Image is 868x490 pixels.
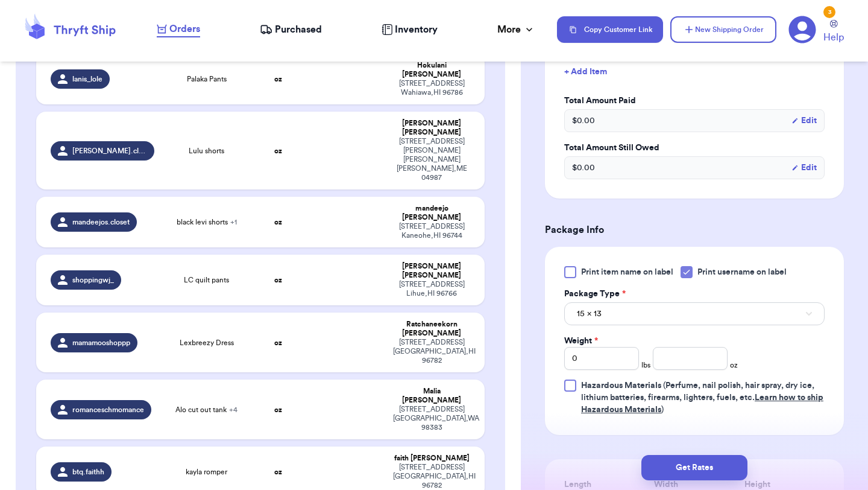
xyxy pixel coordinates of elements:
span: Orders [169,22,200,36]
a: Inventory [382,22,438,37]
span: + 1 [230,218,237,226]
strong: oz [274,406,282,413]
label: Total Amount Paid [564,95,825,107]
span: btq.faithh [72,467,104,477]
span: Hazardous Materials [581,381,661,390]
span: lbs [641,360,650,370]
div: faith [PERSON_NAME] [393,454,470,463]
span: lanis_lole [72,74,102,84]
span: 15 x 13 [577,308,602,320]
span: kayla romper [186,467,227,477]
div: [PERSON_NAME] [PERSON_NAME] [393,119,470,137]
div: [STREET_ADDRESS] [GEOGRAPHIC_DATA] , WA 98383 [393,405,470,432]
span: oz [730,360,738,370]
button: + Add Item [559,59,829,85]
span: $ 0.00 [572,115,595,127]
strong: oz [274,276,282,284]
label: Package Type [564,288,626,300]
span: shoppingwj_ [72,275,114,285]
button: 15 x 13 [564,302,825,325]
span: Help [823,30,844,45]
span: LC quilt pants [184,275,229,285]
span: black levi shorts [177,217,237,227]
button: Edit [791,115,817,127]
a: Orders [157,22,200,37]
span: Print item name on label [581,266,673,278]
a: 3 [788,16,816,43]
span: Purchased [275,22,322,37]
strong: oz [274,218,282,226]
span: + 4 [229,406,237,413]
div: Ratchaneekorn [PERSON_NAME] [393,320,470,338]
span: Alo cut out tank [175,405,237,415]
button: New Shipping Order [670,16,776,43]
a: Help [823,20,844,45]
button: Get Rates [641,455,747,480]
strong: oz [274,468,282,476]
div: [STREET_ADDRESS] Wahiawa , HI 96786 [393,79,470,97]
div: More [497,22,535,37]
span: $ 0.00 [572,162,595,174]
span: Print username on label [697,266,787,278]
span: Lulu shorts [189,146,224,156]
strong: oz [274,339,282,346]
div: [STREET_ADDRESS] Kaneohe , HI 96744 [393,222,470,240]
span: romanceschmomance [72,405,144,415]
div: [STREET_ADDRESS][PERSON_NAME][PERSON_NAME] [PERSON_NAME] , ME 04987 [393,137,470,182]
span: [PERSON_NAME].closet [72,146,147,156]
span: mandeejos.closet [72,217,130,227]
button: Copy Customer Link [557,16,663,43]
div: Malia [PERSON_NAME] [393,387,470,405]
div: [STREET_ADDRESS] [GEOGRAPHIC_DATA] , HI 96782 [393,463,470,490]
span: Palaka Pants [187,74,227,84]
a: Purchased [260,22,322,37]
label: Total Amount Still Owed [564,142,825,154]
button: Edit [791,162,817,174]
div: [STREET_ADDRESS] [GEOGRAPHIC_DATA] , HI 96782 [393,338,470,365]
span: (Perfume, nail polish, hair spray, dry ice, lithium batteries, firearms, lighters, fuels, etc. ) [581,381,823,414]
label: Weight [564,335,598,347]
h3: Package Info [545,223,844,237]
strong: oz [274,75,282,83]
strong: oz [274,147,282,154]
div: mandeejo [PERSON_NAME] [393,204,470,222]
span: mamamooshoppp [72,338,130,348]
div: [STREET_ADDRESS] Lihue , HI 96766 [393,280,470,298]
span: Inventory [395,22,438,37]
div: Hokulani [PERSON_NAME] [393,61,470,79]
span: Lexbreezy Dress [180,338,234,348]
div: 3 [823,6,835,18]
div: [PERSON_NAME] [PERSON_NAME] [393,262,470,280]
